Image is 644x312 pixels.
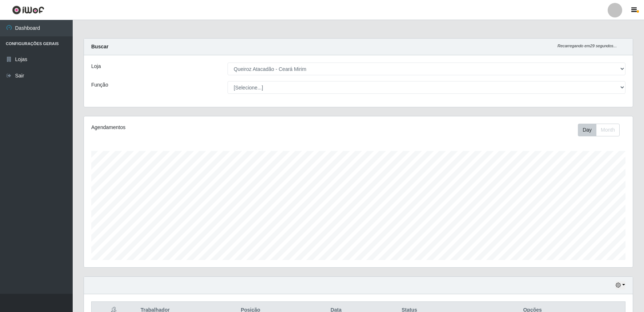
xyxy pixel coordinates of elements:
button: Day [578,124,596,136]
i: Recarregando em 29 segundos... [558,44,617,48]
label: Loja [91,63,101,70]
img: CoreUI Logo [12,5,44,15]
div: First group [578,124,620,136]
label: Função [91,81,108,89]
strong: Buscar [91,44,108,49]
div: Agendamentos [91,124,307,131]
div: Toolbar with button groups [578,124,625,136]
button: Month [596,124,620,136]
